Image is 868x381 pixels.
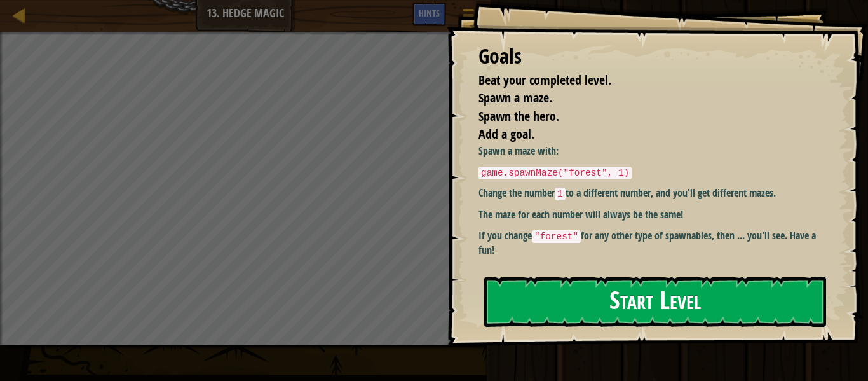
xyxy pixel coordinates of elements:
[478,71,611,88] span: Beat your completed level.
[478,125,534,142] span: Add a goal.
[532,230,581,243] code: "forest"
[478,207,824,222] p: The maze for each number will always be the same!
[463,107,820,126] li: Spawn the hero.
[478,186,824,201] p: Change the number to a different number, and you'll get different mazes.
[478,107,559,125] span: Spawn the hero.
[478,167,632,179] code: game.spawnMaze("forest", 1)
[419,7,440,19] span: Hints
[478,89,552,106] span: Spawn a maze.
[463,71,820,90] li: Beat your completed level.
[555,188,566,200] code: 1
[478,228,824,258] p: If you change for any other type of spawnables, then ... you'll see. Have a fun!
[463,89,820,107] li: Spawn a maze.
[484,277,826,327] button: Start Level
[463,125,820,144] li: Add a goal.
[478,42,824,71] div: Goals
[478,144,824,158] p: Spawn a maze with:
